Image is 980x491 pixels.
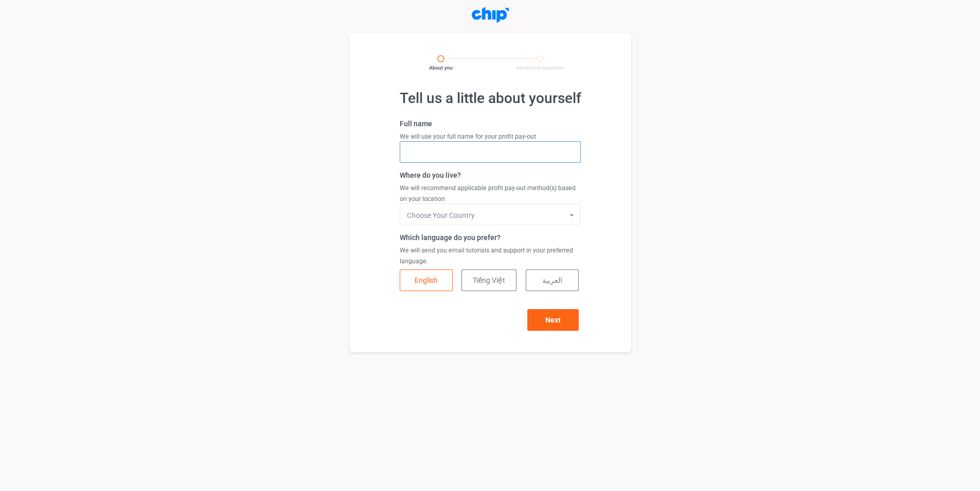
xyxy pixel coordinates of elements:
[400,170,581,180] label: Where do you live?
[417,55,563,71] img: About you
[400,247,573,264] span: We will send you email tutorials and support in your preferred language.
[400,89,581,108] h1: Tell us a little about yourself
[407,210,475,221] div: Choose your country
[472,7,509,23] img: Chip
[400,118,581,129] label: Full name
[461,269,516,291] button: Tiếng Việt
[526,269,579,291] button: العربية
[400,269,453,291] button: English
[400,232,581,243] label: Which language do you prefer?
[527,309,579,331] button: Next
[400,133,536,140] span: We will use your full name for your profit pay-out
[400,184,576,202] span: We will recommend applicable profit pay-out method(s) based on your location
